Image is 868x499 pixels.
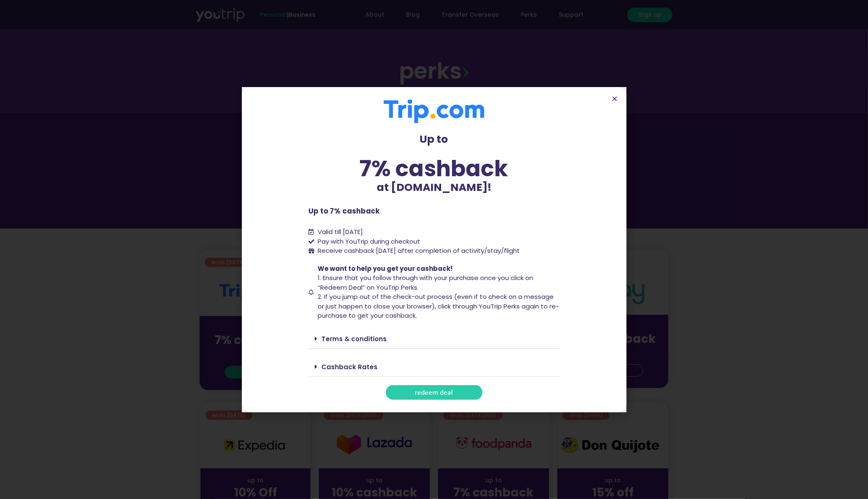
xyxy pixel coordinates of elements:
[308,157,560,180] div: 7% cashback
[316,237,421,247] span: Pay with YouTrip during checkout
[308,206,380,216] b: Up to 7% cashback
[612,95,618,102] a: Close
[308,180,560,195] p: at [DOMAIN_NAME]!
[318,246,520,255] span: Receive cashback [DATE] after completion of activity/stay/flight
[308,329,560,349] div: Terms & conditions
[386,385,483,400] a: redeem deal
[318,273,534,292] span: 1. Ensure that you follow through with your purchase once you click on “Redeem Deal” on YouTrip P...
[308,357,560,377] div: Cashback Rates
[308,131,560,147] p: Up to
[318,292,560,320] span: 2. If you jump out of the check-out process (even if to check on a message or just happen to clos...
[318,227,363,236] span: Valid till [DATE]
[321,363,378,371] a: Cashback Rates
[318,264,453,273] span: We want to help you get your cashback!
[415,389,453,396] span: redeem deal
[321,334,387,343] a: Terms & conditions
